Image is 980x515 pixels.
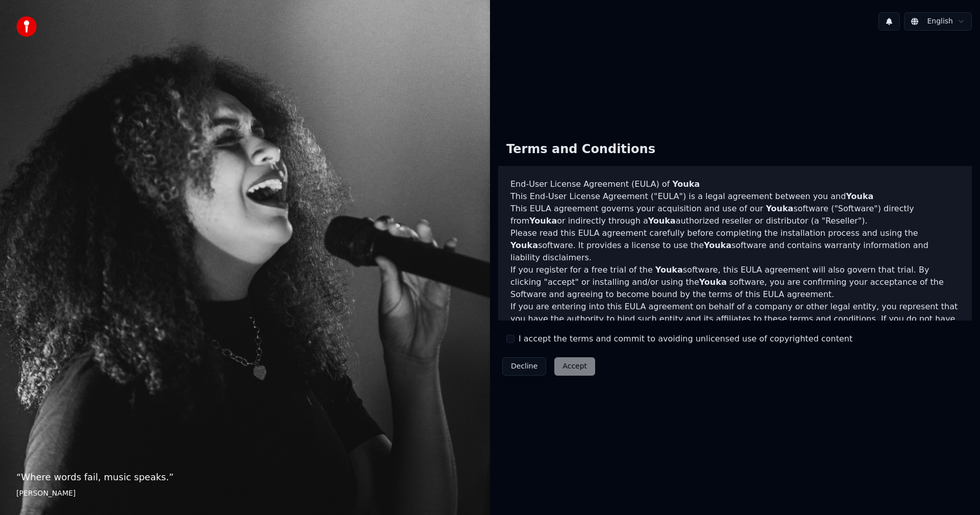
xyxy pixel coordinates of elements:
[510,240,538,250] span: Youka
[519,333,852,345] label: I accept the terms and commit to avoiding unlicensed use of copyrighted content
[510,264,960,301] p: If you register for a free trial of the software, this EULA agreement will also govern that trial...
[655,265,683,275] span: Youka
[510,227,960,264] p: Please read this EULA agreement carefully before completing the installation process and using th...
[498,133,664,166] div: Terms and Conditions
[510,203,960,227] p: This EULA agreement governs your acquisition and use of our software ("Software") directly from o...
[502,357,546,376] button: Decline
[704,240,731,250] span: Youka
[766,204,793,213] span: Youka
[699,277,727,287] span: Youka
[846,191,873,201] span: Youka
[16,16,37,37] img: youka
[672,179,700,189] span: Youka
[16,488,474,499] footer: [PERSON_NAME]
[16,470,474,484] p: “ Where words fail, music speaks. ”
[529,216,557,226] span: Youka
[648,216,676,226] span: Youka
[510,190,960,203] p: This End-User License Agreement ("EULA") is a legal agreement between you and
[510,178,960,190] h3: End-User License Agreement (EULA) of
[510,301,960,350] p: If you are entering into this EULA agreement on behalf of a company or other legal entity, you re...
